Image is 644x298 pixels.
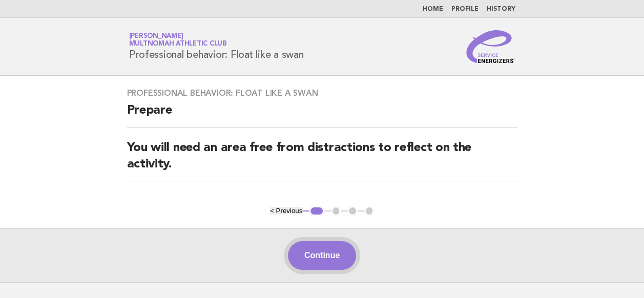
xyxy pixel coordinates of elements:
[309,206,324,216] button: 1
[129,41,227,48] span: Multnomah Athletic Club
[451,6,479,12] a: Profile
[127,140,517,181] h2: You will need an area free from distractions to reflect on the activity.
[288,241,356,270] button: Continue
[270,207,302,215] button: < Previous
[487,6,515,12] a: History
[129,33,304,60] h1: Professional behavior: Float like a swan
[423,6,443,12] a: Home
[129,33,227,47] a: [PERSON_NAME]Multnomah Athletic Club
[127,88,517,98] h3: Professional behavior: Float like a swan
[127,102,517,127] h2: Prepare
[466,30,515,63] img: Service Energizers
